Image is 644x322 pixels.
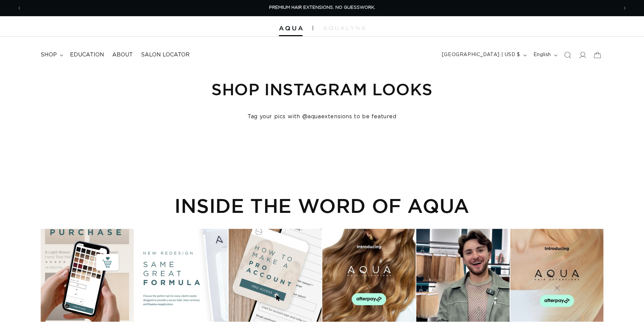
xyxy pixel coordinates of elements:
a: Salon Locator [137,47,194,63]
img: Aqua Hair Extensions [279,26,303,31]
button: English [529,49,560,61]
div: Instagram post opens in a popup [416,229,509,322]
span: Salon Locator [141,51,190,58]
h1: Shop Instagram Looks [41,79,603,100]
span: [GEOGRAPHIC_DATA] | USD $ [442,51,520,58]
summary: Search [560,48,575,63]
img: aqualyna.com [323,26,365,30]
div: Instagram post opens in a popup [510,229,603,322]
h4: Tag your pics with @aquaextensions to be featured [41,113,603,120]
button: Next announcement [617,2,632,15]
span: English [533,51,551,58]
div: Instagram post opens in a popup [323,229,415,322]
span: About [112,51,133,58]
summary: shop [37,47,66,63]
button: [GEOGRAPHIC_DATA] | USD $ [438,49,529,61]
a: Education [66,47,108,63]
div: Instagram post opens in a popup [41,229,134,322]
span: shop [41,51,57,58]
a: About [108,47,137,63]
div: Instagram post opens in a popup [135,229,228,322]
button: Previous announcement [12,2,27,15]
span: Education [70,51,104,58]
span: PREMIUM HAIR EXTENSIONS. NO GUESSWORK. [269,5,375,10]
div: Instagram post opens in a popup [229,229,321,322]
h2: INSIDE THE WORD OF AQUA [41,194,603,217]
